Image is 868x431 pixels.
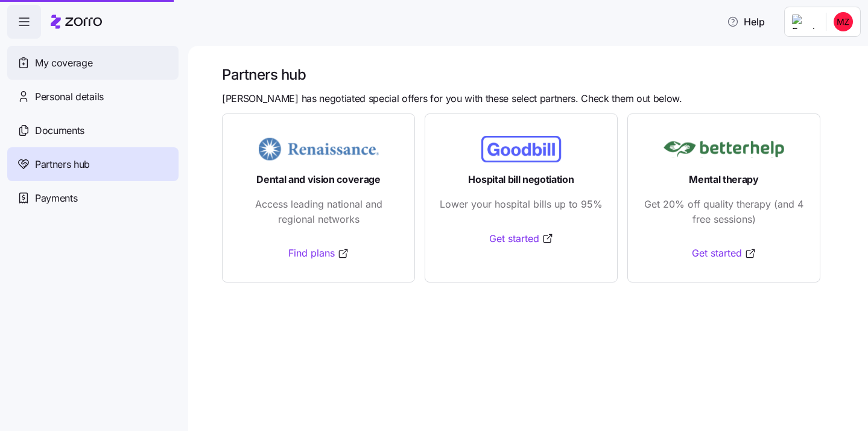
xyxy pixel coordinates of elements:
button: Help [717,10,775,34]
a: Find plans [288,246,349,261]
h1: Partners hub [222,65,851,84]
span: Personal details [35,89,104,104]
a: Documents [7,113,179,147]
span: [PERSON_NAME] has negotiated special offers for you with these select partners. Check them out be... [222,91,682,106]
span: Help [727,14,765,29]
span: Get 20% off quality therapy (and 4 free sessions) [642,197,805,227]
span: Documents [35,123,84,138]
span: Mental therapy [689,172,759,187]
a: My coverage [7,46,179,80]
span: Dental and vision coverage [256,172,381,187]
span: Hospital bill negotiation [468,172,574,187]
span: Payments [35,191,77,206]
span: Access leading national and regional networks [237,197,400,227]
img: 9a13c0e92f1badec2f4b9e0aede930ec [834,12,853,31]
a: Payments [7,181,179,215]
a: Get started [692,246,756,261]
a: Get started [489,231,554,246]
span: My coverage [35,56,92,71]
a: Personal details [7,80,179,113]
img: Employer logo [792,14,816,29]
span: Partners hub [35,157,90,172]
a: Partners hub [7,147,179,181]
span: Lower your hospital bills up to 95% [440,197,603,212]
